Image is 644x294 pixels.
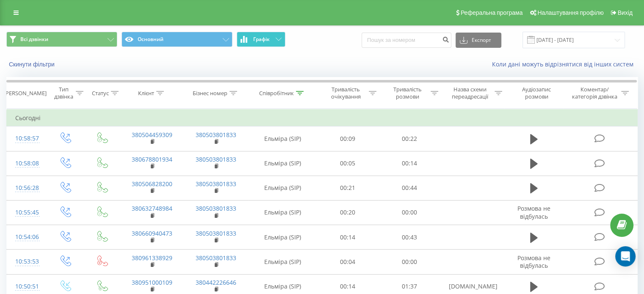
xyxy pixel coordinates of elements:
[248,225,317,250] td: Ельміра (SIP)
[237,32,285,47] button: Графік
[517,254,550,269] span: Розмова не відбулась
[259,90,294,97] div: Співробітник
[248,200,317,225] td: Ельміра (SIP)
[7,110,638,126] td: Сьогодні
[248,126,317,151] td: Ельміра (SIP)
[448,86,492,100] div: Назва схеми переадресації
[317,151,379,176] td: 00:05
[15,180,38,196] div: 10:56:28
[317,250,379,274] td: 00:04
[461,9,523,16] span: Реферальна програма
[248,250,317,274] td: Ельміра (SIP)
[132,180,172,188] a: 380506828200
[196,254,236,262] a: 380503801833
[196,204,236,212] a: 380503801833
[196,229,236,237] a: 380503801833
[618,9,633,16] span: Вихід
[615,246,636,267] div: Open Intercom Messenger
[4,90,47,97] div: [PERSON_NAME]
[196,278,236,286] a: 380442226646
[15,253,38,270] div: 10:53:53
[379,126,440,151] td: 00:22
[132,278,172,286] a: 380951000109
[196,180,236,188] a: 380503801833
[15,130,38,147] div: 10:58:57
[537,9,603,16] span: Налаштування профілю
[132,229,172,237] a: 380660940473
[132,155,172,163] a: 380678801934
[517,204,550,220] span: Розмова не відбулась
[132,204,172,212] a: 380632748984
[379,151,440,176] td: 00:14
[317,225,379,250] td: 00:14
[379,250,440,274] td: 00:00
[512,86,561,100] div: Аудіозапис розмови
[569,86,619,100] div: Коментар/категорія дзвінка
[15,155,38,172] div: 10:58:08
[53,86,73,100] div: Тип дзвінка
[138,90,154,97] div: Клієнт
[15,229,38,245] div: 10:54:06
[253,36,270,42] span: Графік
[317,176,379,200] td: 00:21
[196,155,236,163] a: 380503801833
[248,151,317,176] td: Ельміра (SIP)
[362,33,451,48] input: Пошук за номером
[325,86,367,100] div: Тривалість очікування
[122,32,232,47] button: Основний
[15,204,38,221] div: 10:55:45
[92,90,109,97] div: Статус
[6,60,59,68] button: Скинути фільтри
[386,86,428,100] div: Тривалість розмови
[196,131,236,139] a: 380503801833
[6,32,117,47] button: Всі дзвінки
[20,36,48,43] span: Всі дзвінки
[492,60,638,68] a: Коли дані можуть відрізнятися вiд інших систем
[317,126,379,151] td: 00:09
[379,200,440,225] td: 00:00
[132,131,172,139] a: 380504459309
[317,200,379,225] td: 00:20
[248,176,317,200] td: Ельміра (SIP)
[132,254,172,262] a: 380961338929
[193,90,227,97] div: Бізнес номер
[456,33,501,48] button: Експорт
[379,176,440,200] td: 00:44
[379,225,440,250] td: 00:43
